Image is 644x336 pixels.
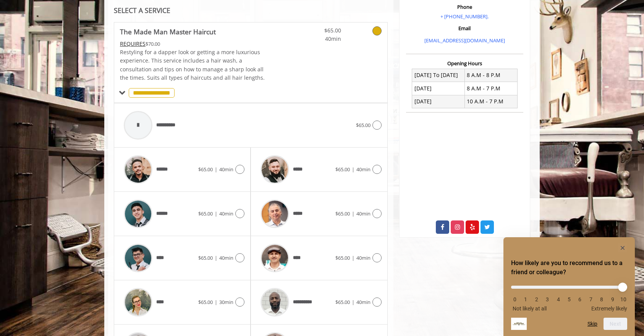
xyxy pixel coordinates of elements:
[219,254,233,261] span: 40min
[511,296,519,302] li: 0
[565,296,573,302] li: 5
[511,243,627,330] div: How likely are you to recommend us to a friend or colleague? Select an option from 0 to 10, with ...
[591,305,627,312] span: Extremely likely
[511,259,627,277] h2: How likely are you to recommend us to a friend or colleague? Select an option from 0 to 10, with ...
[522,296,529,302] li: 1
[215,299,217,305] span: |
[198,210,213,217] span: $65.00
[620,296,627,302] li: 10
[352,210,354,217] span: |
[406,61,523,66] h3: Opening Hours
[412,82,465,95] td: [DATE]
[215,210,217,217] span: |
[219,166,233,173] span: 40min
[511,280,627,312] div: How likely are you to recommend us to a friend or colleague? Select an option from 0 to 10, with ...
[219,299,233,305] span: 30min
[120,26,216,37] b: The Made Man Master Haircut
[544,296,551,302] li: 3
[352,166,354,173] span: |
[296,35,341,43] span: 40min
[587,296,595,302] li: 7
[576,296,584,302] li: 6
[464,82,517,95] td: 8 A.M - 7 P.M
[356,254,371,261] span: 40min
[219,210,233,217] span: 40min
[356,210,371,217] span: 40min
[356,166,371,173] span: 40min
[114,7,388,14] div: SELECT A SERVICE
[609,296,616,302] li: 9
[296,26,341,35] span: $65.00
[598,296,605,302] li: 8
[412,69,465,82] td: [DATE] To [DATE]
[464,69,517,82] td: 8 A.M - 8 P.M
[120,40,146,47] span: This service needs some Advance to be paid before we block your appointment
[464,95,517,108] td: 10 A.M - 7 P.M
[356,122,371,129] span: $65.00
[604,318,627,330] button: Next question
[440,13,489,20] a: + [PHONE_NUMBER].
[335,166,350,173] span: $65.00
[352,299,354,305] span: |
[408,4,521,10] h3: Phone
[356,299,371,305] span: 40min
[198,254,213,261] span: $65.00
[408,26,521,31] h3: Email
[533,296,540,302] li: 2
[352,254,354,261] span: |
[335,299,350,305] span: $65.00
[513,305,547,312] span: Not likely at all
[198,299,213,305] span: $65.00
[198,166,213,173] span: $65.00
[335,254,350,261] span: $65.00
[618,243,627,252] button: Hide survey
[412,95,465,108] td: [DATE]
[335,210,350,217] span: $65.00
[120,48,265,81] span: Restyling for a dapper look or getting a more luxurious experience. This service includes a hair ...
[120,40,273,48] div: $70.00
[424,37,505,44] a: [EMAIL_ADDRESS][DOMAIN_NAME]
[587,321,597,327] button: Skip
[215,166,217,173] span: |
[555,296,562,302] li: 4
[215,254,217,261] span: |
